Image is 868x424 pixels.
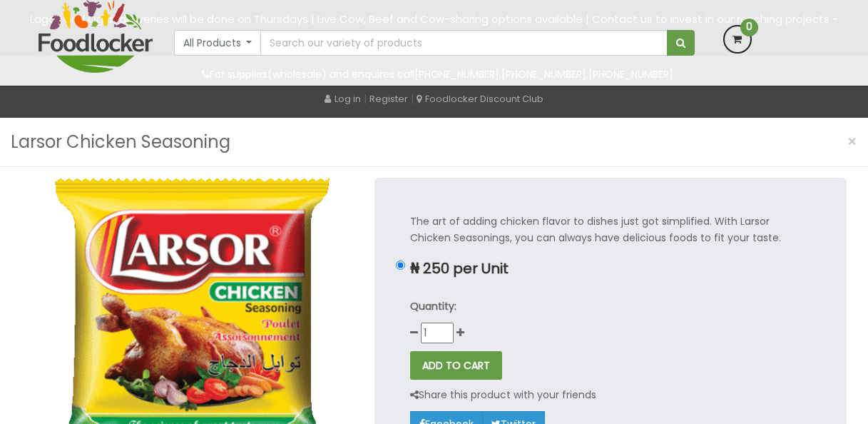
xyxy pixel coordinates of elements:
span: × [847,131,857,152]
a: Log in [325,92,361,106]
span: | [364,91,367,106]
span: 0 [740,19,758,36]
button: ADD TO CART [410,351,502,380]
p: ₦ 250 per Unit [410,261,811,277]
button: All Products [174,30,262,56]
p: Share this product with your friends [410,387,596,403]
a: Foodlocker Discount Club [417,92,543,106]
span: | [411,91,414,106]
input: Search our variety of products [260,30,667,56]
h3: Larsor Chicken Seasoning [11,128,230,156]
p: The art of adding chicken flavor to dishes just got simplified. With Larsor Chicken Seasonings, y... [410,213,811,246]
button: Close [840,127,864,156]
a: Register [369,92,408,106]
strong: Quantity: [410,299,456,313]
input: ₦ 250 per Unit [396,261,405,270]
